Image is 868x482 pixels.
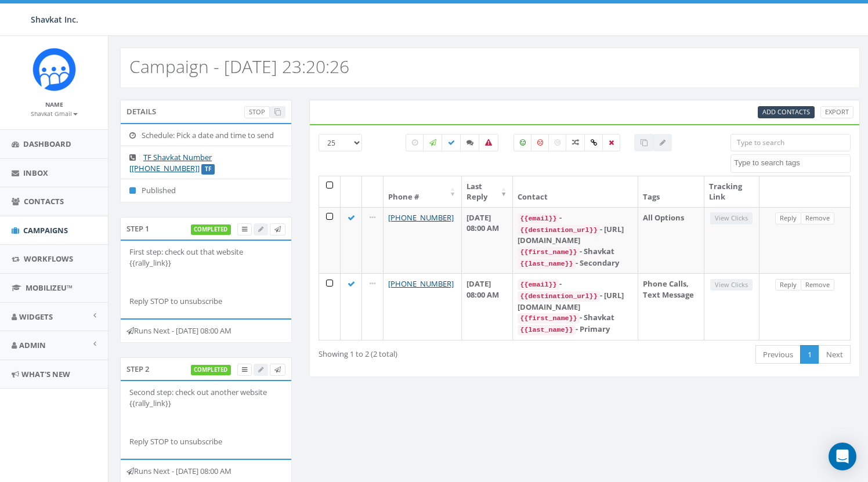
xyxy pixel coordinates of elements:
[704,176,760,207] th: Tracking Link
[479,134,498,151] label: Bounced
[518,278,632,290] div: -
[388,212,454,223] a: [PHONE_NUMBER]
[129,132,142,139] i: Schedule: Pick a date and time to send
[518,213,559,224] code: {{email}}
[31,110,78,118] small: Shavkat Gmail
[518,258,632,269] div: - Secondary
[518,313,579,324] code: {{first_name}}
[602,134,620,151] label: Removed
[23,225,68,235] span: Campaigns
[201,164,215,175] label: TF
[19,340,46,350] span: Admin
[734,158,850,168] textarea: Search
[45,100,63,108] small: Name
[31,108,78,118] a: Shavkat Gmail
[566,134,585,151] label: Mixed
[120,357,292,380] div: Step 2
[120,217,292,240] div: Step 1
[442,134,461,151] label: Delivered
[801,212,834,224] a: Remove
[755,345,801,364] a: Previous
[242,365,247,374] span: View Campaign Delivery Statistics
[129,187,142,194] i: Published
[829,443,856,470] div: Open Intercom Messenger
[758,106,815,118] a: Add Contacts
[388,278,454,289] a: [PHONE_NUMBER]
[819,345,851,364] a: Next
[129,57,349,76] h2: Campaign - [DATE] 23:20:26
[406,134,424,151] label: Pending
[24,253,73,264] span: Workflows
[129,152,212,173] a: TF Shavkat Number [[PHONE_NUMBER]]
[462,273,513,339] td: [DATE] 08:00 AM
[274,365,281,374] span: Send Test Message
[518,246,632,258] div: - Shavkat
[513,176,638,207] th: Contact
[26,282,73,293] span: MobilizeU™
[24,196,64,206] span: Contacts
[384,176,462,207] th: Phone #: activate to sort column ascending
[638,176,704,207] th: Tags
[518,212,632,224] div: -
[462,207,513,273] td: [DATE] 08:00 AM
[518,280,559,290] code: {{email}}
[23,139,71,149] span: Dashboard
[462,176,513,207] th: Last Reply: activate to sort column ascending
[518,224,632,246] div: - [URL][DOMAIN_NAME]
[23,168,48,178] span: Inbox
[121,179,291,202] li: Published
[19,311,53,322] span: Widgets
[129,247,283,268] p: First step: check out that website {{rally_link}}
[513,134,532,151] label: Positive
[762,107,810,116] span: CSV files only
[319,344,530,360] div: Showing 1 to 2 (2 total)
[531,134,549,151] label: Negative
[638,207,704,273] td: All Options
[775,279,801,291] a: Reply
[120,100,292,123] div: Details
[244,106,270,118] a: Stop
[21,369,70,379] span: What's New
[423,134,443,151] label: Sending
[129,387,283,408] p: Second step: check out another website {{rally_link}}
[801,279,834,291] a: Remove
[191,365,232,375] label: completed
[584,134,603,151] label: Link Clicked
[518,291,599,302] code: {{destination_url}}
[518,325,575,335] code: {{last_name}}
[31,14,78,25] span: Shavkat Inc.
[548,134,567,151] label: Neutral
[129,436,283,447] p: Reply STOP to unsubscribe
[121,124,291,147] li: Schedule: Pick a date and time to send
[191,224,232,235] label: completed
[129,296,283,307] p: Reply STOP to unsubscribe
[518,312,632,324] div: - Shavkat
[120,318,292,343] div: Runs Next - [DATE] 08:00 AM
[32,48,76,91] img: Rally_Corp_Icon_1.png
[638,273,704,339] td: Phone Calls, Text Message
[762,107,810,116] span: Add Contacts
[775,212,801,224] a: Reply
[800,345,819,364] a: 1
[460,134,480,151] label: Replied
[730,134,851,151] input: Type to search
[274,224,281,233] span: Send Test Message
[820,106,853,118] a: Export
[518,247,579,258] code: {{first_name}}
[518,324,632,335] div: - Primary
[518,259,575,269] code: {{last_name}}
[518,290,632,312] div: - [URL][DOMAIN_NAME]
[518,225,599,235] code: {{destination_url}}
[242,224,247,233] span: View Campaign Delivery Statistics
